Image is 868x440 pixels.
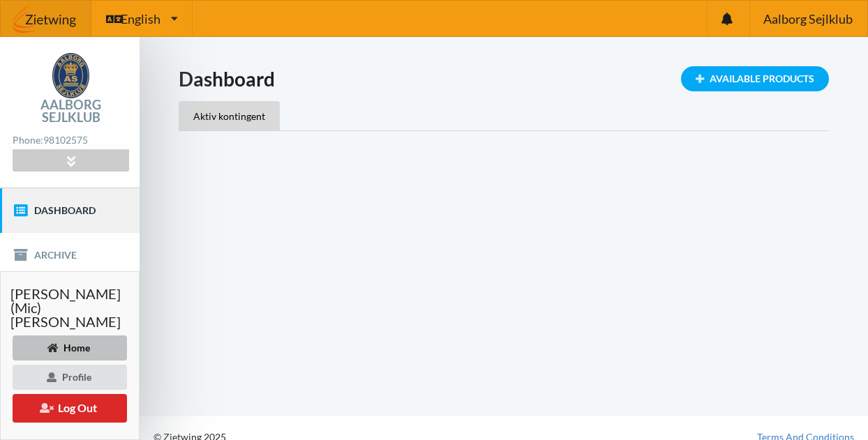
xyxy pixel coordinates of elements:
[681,66,829,91] div: Available Products
[13,394,127,423] button: Log Out
[43,134,88,146] strong: 98102575
[13,131,128,150] div: Phone:
[52,53,89,98] img: logo
[10,287,129,328] span: [PERSON_NAME] (Mic) [PERSON_NAME]
[121,13,160,25] span: English
[763,13,853,25] span: Aalborg Sejlklub
[179,66,829,91] h1: Dashboard
[179,101,280,130] div: Aktiv kontingent
[13,335,127,361] div: Home
[13,98,128,123] div: Aalborg Sejlklub
[13,365,127,390] div: Profile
